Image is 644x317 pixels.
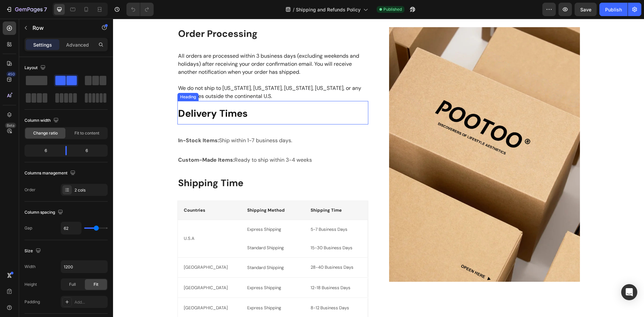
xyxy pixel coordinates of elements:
[605,6,622,13] div: Publish
[72,146,106,155] div: 6
[134,245,185,253] p: Standard Shipping
[24,63,47,72] div: Layout
[134,188,185,195] p: Shipping Method
[134,285,185,293] p: Express Shipping
[134,265,185,273] p: Express Shipping
[198,226,249,232] p: 15-30 Business Days
[71,216,122,223] p: U.S.A
[24,116,60,125] div: Column width
[24,187,36,193] div: Order
[94,281,98,287] span: Fit
[24,299,40,305] div: Padding
[599,3,628,16] button: Publish
[33,41,52,48] p: Settings
[69,281,76,287] span: Full
[198,188,249,195] p: Shipping Time
[26,146,60,155] div: 6
[24,169,77,178] div: Columns management
[33,24,90,32] p: Row
[6,71,16,77] div: 450
[24,225,32,231] div: Gap
[383,6,402,12] span: Published
[3,3,50,16] button: 7
[74,299,106,305] div: Add...
[580,7,591,12] span: Save
[621,284,637,300] div: Open Intercom Messenger
[61,261,107,273] input: Auto
[134,226,185,232] p: Standard Shipping
[198,286,249,293] p: 8-12 Business Days
[113,19,644,317] iframe: Design area
[296,6,361,13] span: Shipping and Refunds Policy
[74,187,106,193] div: 2 cols
[33,130,58,136] span: Change ratio
[24,208,64,217] div: Column spacing
[71,286,122,293] p: [GEOGRAPHIC_DATA]
[71,266,122,272] p: [GEOGRAPHIC_DATA]
[575,3,597,16] button: Save
[66,41,89,48] p: Advanced
[126,3,154,16] div: Undo/Redo
[198,245,249,252] p: 28-40 Business Days
[24,247,42,256] div: Size
[24,281,37,287] div: Height
[198,207,249,214] p: 5-7 Business Days
[198,266,249,272] p: 12-18 Business Days
[71,245,122,252] p: [GEOGRAPHIC_DATA]
[74,130,99,136] span: Fit to content
[276,8,467,263] img: Alt Image
[24,264,36,270] div: Width
[61,222,81,234] input: Auto
[293,6,294,13] span: /
[5,123,16,128] div: Beta
[134,207,185,214] p: Express Shipping
[44,5,47,13] p: 7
